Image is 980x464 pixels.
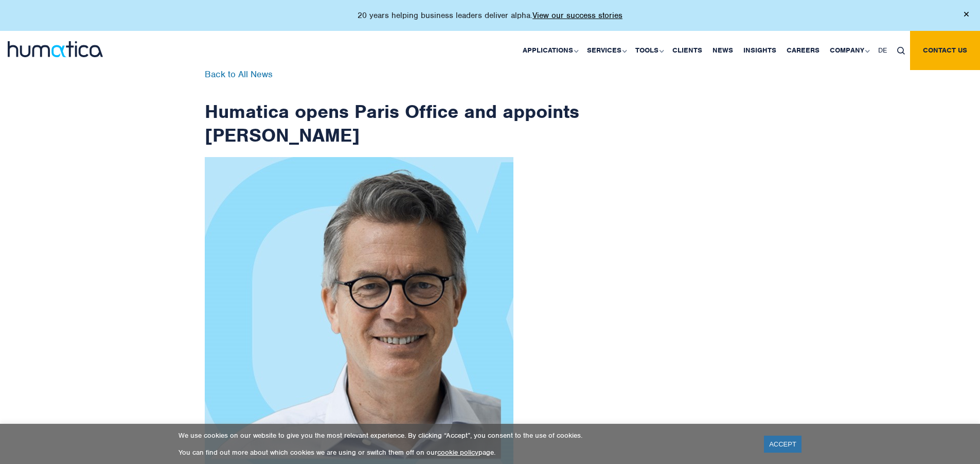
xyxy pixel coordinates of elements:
a: Back to All News [205,68,273,80]
a: ACCEPT [764,436,801,453]
a: Tools [630,31,667,70]
a: Careers [781,31,825,70]
h1: Humatica opens Paris Office and appoints [PERSON_NAME] [205,70,580,147]
a: Clients [667,31,707,70]
a: Contact us [910,31,980,70]
p: 20 years helping business leaders deliver alpha. [358,10,622,21]
a: Applications [518,31,582,70]
a: News [707,31,738,70]
span: DE [878,46,887,55]
a: cookie policy [437,448,478,457]
a: Insights [738,31,781,70]
p: We use cookies on our website to give you the most relevant experience. By clicking “Accept”, you... [179,431,751,440]
a: Services [582,31,630,70]
p: You can find out more about which cookies we are using or switch them off on our page. [179,448,751,457]
a: DE [873,31,892,70]
img: logo [8,41,103,57]
a: View our success stories [532,10,622,21]
a: Company [825,31,873,70]
img: search_icon [897,47,905,55]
